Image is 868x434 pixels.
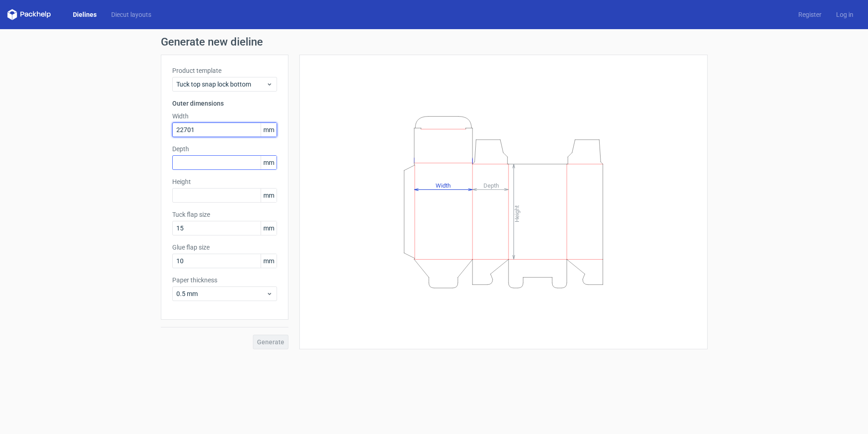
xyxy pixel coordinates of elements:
span: 0.5 mm [176,289,266,298]
img: website_grey.svg [15,24,22,31]
span: mm [261,189,277,202]
span: mm [261,123,277,137]
span: mm [261,254,277,268]
tspan: Height [514,205,520,222]
label: Depth [172,144,277,153]
a: Log in [829,10,861,19]
a: Diecut layouts [104,10,159,19]
label: Tuck flap size [172,210,277,219]
h1: Generate new dieline [161,36,708,47]
h3: Outer dimensions [172,99,277,108]
img: tab_keywords_by_traffic_grey.svg [91,53,98,60]
div: Domain Overview [35,54,82,60]
img: tab_domain_overview_orange.svg [25,53,32,60]
label: Glue flap size [172,243,277,252]
span: Tuck top snap lock bottom [176,80,266,89]
span: mm [261,221,277,235]
label: Width [172,112,277,121]
a: Dielines [66,10,104,19]
a: Register [791,10,829,19]
div: Keywords by Traffic [101,54,154,60]
img: logo_orange.svg [15,15,22,22]
label: Paper thickness [172,276,277,285]
tspan: Width [435,182,450,189]
label: Height [172,177,277,186]
tspan: Depth [483,182,499,189]
label: Product template [172,66,277,75]
div: v 4.0.25 [26,15,45,22]
span: mm [261,156,277,169]
div: Domain: [DOMAIN_NAME] [24,24,100,31]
